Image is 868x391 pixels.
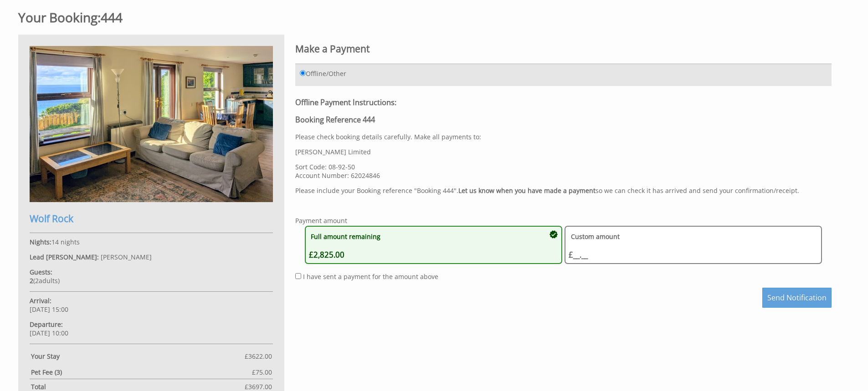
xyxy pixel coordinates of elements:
[295,42,832,55] h2: Make a Payment
[30,253,99,261] strong: Lead [PERSON_NAME]:
[35,276,58,285] span: adult
[31,382,245,391] strong: Total
[300,69,346,78] label: Offline/Other
[295,186,832,195] p: Please include your Booking reference "Booking 444". so we can check it has arrived and send your...
[30,276,60,285] span: ( )
[248,382,272,391] span: 3697.00
[300,70,306,76] input: Offline/Other
[252,368,272,376] span: £
[30,296,273,314] p: [DATE] 15:00
[30,212,273,225] h2: Wolf Rock
[295,147,832,156] p: [PERSON_NAME] Limited
[30,195,273,224] a: Wolf Rock
[256,368,272,376] span: 75.00
[35,276,39,285] span: 2
[295,162,832,180] p: Sort Code: 08-92-50 Account Number: 62024846
[30,238,273,246] p: 14 nights
[30,320,63,329] strong: Departure:
[31,368,252,376] strong: Pet Fee (3)
[55,276,58,285] span: s
[30,320,273,337] p: [DATE] 10:00
[18,9,839,26] h1: 444
[18,9,101,26] a: Your Booking:
[295,115,832,125] h3: Booking Reference 444
[245,352,272,361] span: £
[305,226,562,264] button: Full amount remaining £2,825.00
[295,216,347,225] legend: Payment amount
[101,253,152,261] span: [PERSON_NAME]
[245,382,272,391] span: £
[762,288,832,308] button: Send Notification
[30,276,33,285] strong: 2
[565,226,822,264] button: Custom amount £__.__
[30,238,51,246] strong: Nights:
[30,296,51,305] strong: Arrival:
[303,272,438,281] label: I have sent a payment for the amount above
[295,132,832,141] p: Please check booking details carefully. Make all payments to:
[767,293,827,303] span: Send Notification
[30,46,273,202] img: An image of 'Wolf Rock'
[31,352,245,361] strong: Your Stay
[458,186,596,195] strong: Let us know when you have made a payment
[295,97,832,107] h3: Offline Payment Instructions:
[248,352,272,361] span: 3622.00
[30,268,52,276] strong: Guests:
